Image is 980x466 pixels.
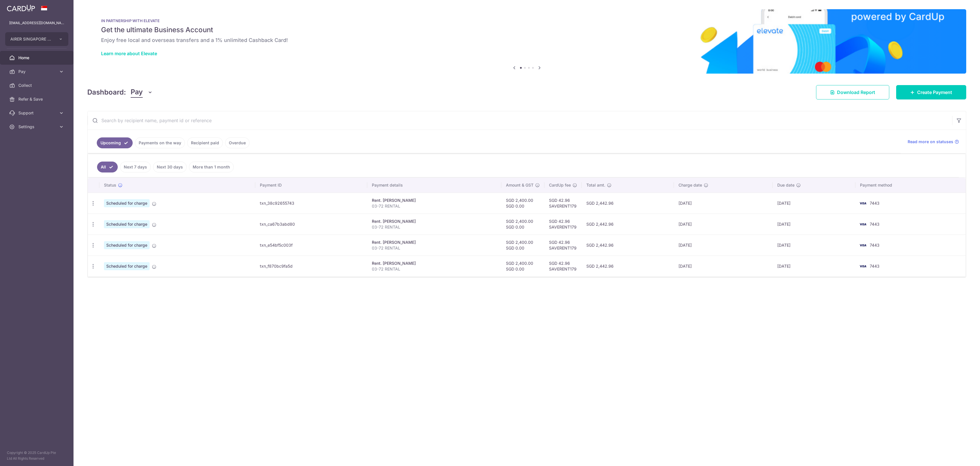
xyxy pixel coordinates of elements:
[870,243,880,248] span: 7443
[104,182,116,188] span: Status
[544,256,582,277] td: SGD 42.96 SAVERENT179
[18,124,56,130] span: Settings
[674,193,773,214] td: [DATE]
[917,89,952,96] span: Create Payment
[870,222,880,227] span: 7443
[255,235,367,256] td: txn_e54bf5c003f
[7,5,35,11] img: CardUp
[773,193,855,214] td: [DATE]
[501,193,544,214] td: SGD 2,400.00 SGD 0.00
[582,214,674,235] td: SGD 2,442.96
[372,239,497,245] div: Rent. [PERSON_NAME]
[372,245,497,251] p: 03-72 RENTAL
[501,214,544,235] td: SGD 2,400.00 SGD 0.00
[18,110,56,116] span: Support
[18,55,56,61] span: Home
[582,235,674,256] td: SGD 2,442.96
[908,139,953,145] span: Read more on statuses
[674,214,773,235] td: [DATE]
[5,32,68,46] button: AIRER SINGAPORE PTE. LTD.
[97,162,118,172] a: All
[189,162,234,172] a: More than 1 month
[101,18,952,23] p: IN PARTNERSHIP WITH ELEVATE
[225,137,250,148] a: Overdue
[506,182,534,188] span: Amount & GST
[87,9,966,74] img: Renovation banner
[255,214,367,235] td: txn_ca67b3abd80
[97,137,133,148] a: Upcoming
[18,83,56,88] span: Collect
[372,197,497,203] div: Rent. [PERSON_NAME]
[135,137,185,148] a: Payments on the way
[896,85,966,99] a: Create Payment
[674,256,773,277] td: [DATE]
[18,96,56,102] span: Refer & Save
[10,36,53,42] span: AIRER SINGAPORE PTE. LTD.
[837,89,875,96] span: Download Report
[101,25,952,34] h5: Get the ultimate Business Account
[153,162,187,172] a: Next 30 days
[367,178,502,193] th: Payment details
[372,224,497,230] p: 03-72 RENTAL
[908,139,959,145] a: Read more on statuses
[773,256,855,277] td: [DATE]
[857,242,869,249] img: Bank Card
[372,266,497,272] p: 03-72 RENTAL
[501,256,544,277] td: SGD 2,400.00 SGD 0.00
[943,449,974,463] iframe: Opens a widget where you can find more information
[857,200,869,207] img: Bank Card
[586,182,605,188] span: Total amt.
[549,182,571,188] span: CardUp fee
[120,162,151,172] a: Next 7 days
[544,214,582,235] td: SGD 42.96 SAVERENT179
[9,20,64,26] p: [EMAIL_ADDRESS][DOMAIN_NAME]
[131,87,153,98] button: Pay
[544,235,582,256] td: SGD 42.96 SAVERENT179
[674,235,773,256] td: [DATE]
[870,201,880,206] span: 7443
[104,241,150,249] span: Scheduled for charge
[18,69,56,74] span: Pay
[777,182,795,188] span: Due date
[679,182,702,188] span: Charge date
[187,137,223,148] a: Recipient paid
[773,235,855,256] td: [DATE]
[501,235,544,256] td: SGD 2,400.00 SGD 0.00
[255,256,367,277] td: txn_f870bc9fa5d
[855,178,966,193] th: Payment method
[101,51,157,56] a: Learn more about Elevate
[372,203,497,209] p: 03-72 RENTAL
[582,256,674,277] td: SGD 2,442.96
[255,193,367,214] td: txn_38c92655743
[544,193,582,214] td: SGD 42.96 SAVERENT179
[104,262,150,270] span: Scheduled for charge
[582,193,674,214] td: SGD 2,442.96
[131,87,143,98] span: Pay
[255,178,367,193] th: Payment ID
[857,263,869,270] img: Bank Card
[101,37,952,44] h6: Enjoy free local and overseas transfers and a 1% unlimited Cashback Card!
[773,214,855,235] td: [DATE]
[104,220,150,228] span: Scheduled for charge
[372,260,497,266] div: Rent. [PERSON_NAME]
[816,85,889,99] a: Download Report
[88,111,952,130] input: Search by recipient name, payment id or reference
[857,221,869,228] img: Bank Card
[104,199,150,207] span: Scheduled for charge
[87,87,126,97] h4: Dashboard:
[372,218,497,224] div: Rent. [PERSON_NAME]
[870,264,880,269] span: 7443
